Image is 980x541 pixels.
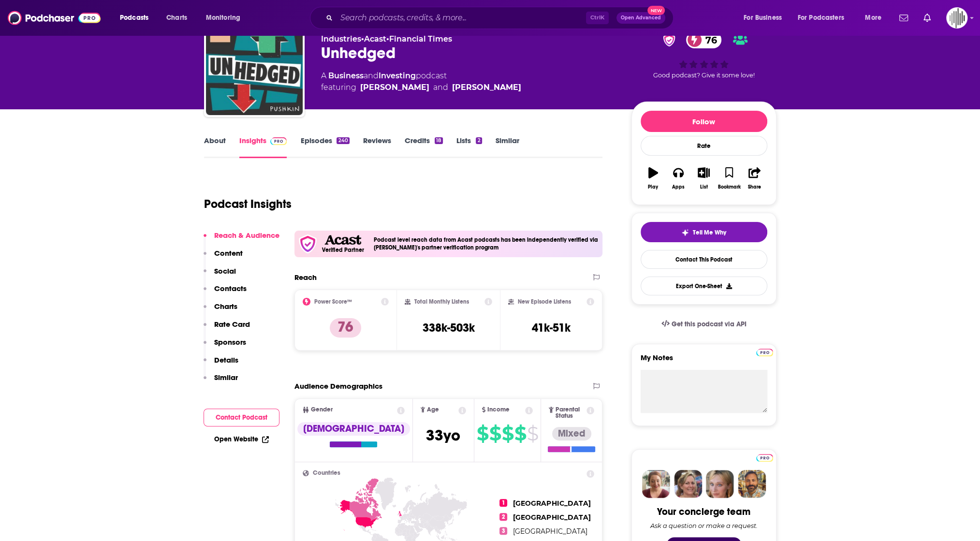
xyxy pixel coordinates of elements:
span: • [386,34,452,44]
span: Charts [166,11,187,25]
div: List [700,184,708,190]
span: [GEOGRAPHIC_DATA] [513,513,590,522]
span: Open Advanced [621,15,661,20]
button: tell me why sparkleTell Me Why [641,222,767,242]
span: Parental Status [556,407,585,419]
a: Pro website [756,347,773,356]
span: Logged in as gpg2 [946,7,967,29]
p: Content [214,249,243,258]
img: verfied icon [298,234,317,253]
div: verified Badge76Good podcast? Give it some love! [631,25,776,85]
img: Acast [324,235,361,245]
button: Sponsors [204,337,246,355]
div: Share [748,184,761,190]
a: 76 [686,31,722,48]
h1: Podcast Insights [204,197,292,211]
span: $ [477,426,488,441]
button: open menu [791,10,858,26]
div: Mixed [552,427,591,440]
h3: 338k-503k [422,321,474,335]
span: New [647,6,665,15]
p: Sponsors [214,337,246,347]
span: Ctrl K [586,12,609,24]
span: featuring [321,82,521,93]
a: Charts [160,10,193,26]
div: 240 [336,137,349,144]
div: Bookmark [717,184,740,190]
p: Reach & Audience [214,231,279,240]
button: open menu [113,10,161,26]
div: 18 [435,137,443,144]
span: $ [502,426,513,441]
p: Charts [214,302,237,311]
span: Good podcast? Give it some love! [653,72,755,79]
button: open menu [737,10,794,26]
a: Acast [364,34,386,44]
a: Pro website [756,453,773,462]
h2: Reach [294,273,317,282]
img: Jules Profile [706,470,734,498]
a: Show notifications dropdown [895,10,912,26]
p: Contacts [214,284,247,293]
button: Details [204,355,238,373]
img: Podchaser Pro [756,349,773,356]
div: Rate [641,136,767,156]
img: Podchaser Pro [270,137,287,145]
div: Your concierge team [657,506,750,518]
span: and [364,71,379,80]
span: $ [514,426,526,441]
a: InsightsPodchaser Pro [239,136,287,158]
p: 76 [330,318,361,337]
a: Get this podcast via API [654,312,754,336]
span: For Business [744,11,782,25]
a: Katie Martin [360,82,429,93]
a: Reviews [363,136,391,158]
span: Tell Me Why [693,229,726,236]
h4: Podcast level reach data from Acast podcasts has been independently verified via [PERSON_NAME]'s ... [374,236,599,251]
span: Age [427,407,439,413]
h2: Power Score™ [314,298,352,305]
span: [GEOGRAPHIC_DATA] [513,527,587,536]
img: Podchaser Pro [756,454,773,462]
button: open menu [858,10,893,26]
span: and [433,82,448,93]
button: Contacts [204,284,247,302]
h2: New Episode Listens [518,298,571,305]
div: A podcast [321,70,521,93]
div: Ask a question or make a request. [650,522,758,529]
span: 2 [499,513,507,521]
button: Similar [204,373,238,391]
span: 76 [696,31,722,48]
label: My Notes [641,353,767,370]
a: Investing [379,71,416,80]
span: Podcasts [120,11,148,25]
span: Countries [313,470,340,476]
span: 1 [499,499,507,507]
button: Play [641,161,666,196]
p: Details [214,355,238,365]
div: [PERSON_NAME] [452,82,521,93]
span: [GEOGRAPHIC_DATA] [513,499,590,508]
button: Charts [204,302,237,320]
p: Social [214,266,236,276]
button: Follow [641,111,767,132]
button: Apps [666,161,691,196]
span: For Podcasters [798,11,844,25]
span: Gender [311,407,333,413]
button: Open AdvancedNew [616,12,665,24]
a: Financial Times [389,34,452,44]
span: $ [527,426,538,441]
button: Rate Card [204,320,250,337]
div: 2 [476,137,482,144]
h2: Total Monthly Listens [414,298,469,305]
button: Show profile menu [946,7,967,29]
img: tell me why sparkle [681,229,689,236]
div: Play [648,184,658,190]
img: Podchaser - Follow, Share and Rate Podcasts [8,9,101,27]
a: Unhedged [206,18,303,115]
span: Monitoring [206,11,240,25]
p: Rate Card [214,320,250,329]
img: Jon Profile [738,470,766,498]
div: Apps [672,184,685,190]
